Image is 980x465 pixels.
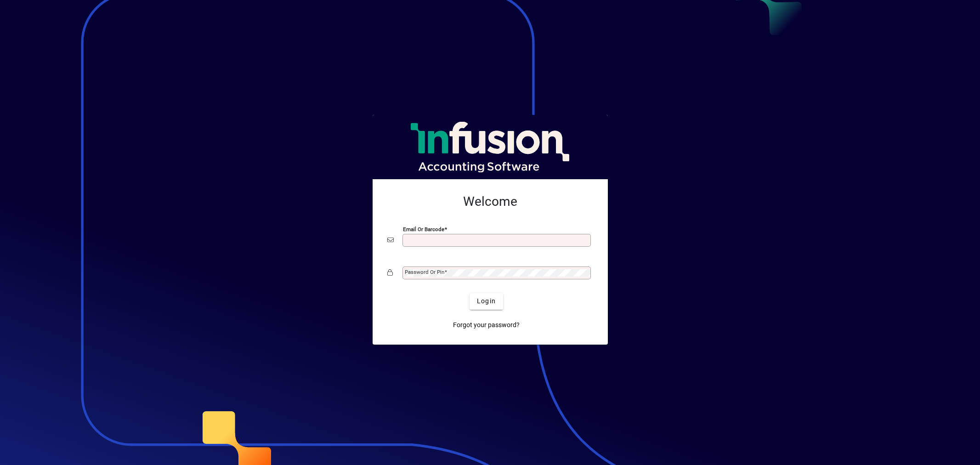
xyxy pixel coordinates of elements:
[449,317,523,334] a: Forgot your password?
[403,226,444,232] mat-label: Email or Barcode
[387,194,593,210] h2: Welcome
[470,293,503,310] button: Login
[477,296,496,306] span: Login
[405,269,444,275] mat-label: Password or Pin
[453,320,520,330] span: Forgot your password?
